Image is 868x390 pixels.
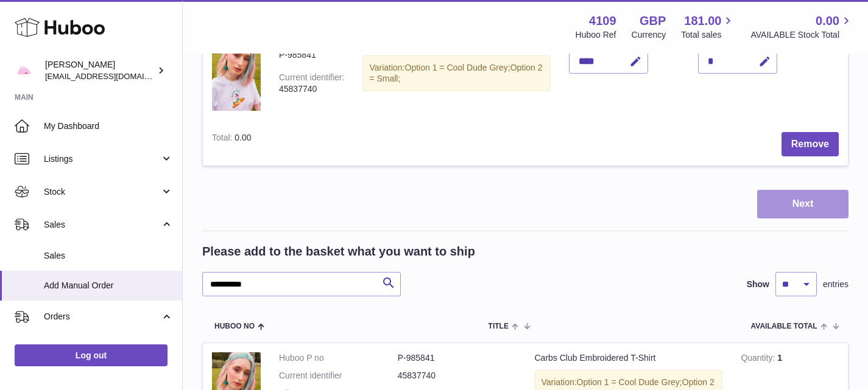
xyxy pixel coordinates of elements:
[279,49,344,61] div: P-985841
[45,71,179,81] span: [EMAIL_ADDRESS][DOMAIN_NAME]
[279,72,344,85] div: Current identifier
[823,279,849,290] span: entries
[15,61,33,80] img: hello@limpetstore.com
[202,243,475,260] h2: Please add to the basket what you want to ship
[369,63,542,84] span: Option 2 = Small;
[589,13,616,29] strong: 4109
[279,370,398,381] dt: Current identifier
[44,280,173,291] span: Add Manual Order
[576,29,616,41] div: Huboo Ref
[214,322,255,330] span: Huboo no
[632,29,666,41] div: Currency
[212,38,261,111] img: Carbs Club Embroidered T-Shirt
[279,83,344,95] div: 45837740
[741,353,777,366] strong: Quantity
[15,344,168,366] a: Log out
[577,377,682,387] span: Option 1 = Cool Dude Grey;
[405,63,510,72] span: Option 1 = Cool Dude Grey;
[44,153,160,165] span: Listings
[684,13,721,29] span: 181.00
[757,190,849,218] button: Next
[750,13,853,41] a: 0.00 AVAILABLE Stock Total
[398,370,517,381] dd: 45837740
[816,13,839,29] span: 0.00
[782,132,839,157] button: Remove
[353,29,560,123] td: Carbs Club Embroidered T-Shirt
[747,279,769,290] label: Show
[681,13,735,41] a: 181.00 Total sales
[45,59,155,82] div: [PERSON_NAME]
[235,133,251,142] span: 0.00
[751,322,817,330] span: AVAILABLE Total
[44,219,160,231] span: Sales
[750,29,853,41] span: AVAILABLE Stock Total
[44,186,160,198] span: Stock
[44,311,160,322] span: Orders
[681,29,735,41] span: Total sales
[279,352,398,364] dt: Huboo P no
[44,120,173,132] span: My Dashboard
[489,322,509,330] span: Title
[398,352,517,364] dd: P-985841
[44,250,173,262] span: Sales
[640,13,666,29] strong: GBP
[362,55,551,92] div: Variation:
[212,133,235,145] label: Total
